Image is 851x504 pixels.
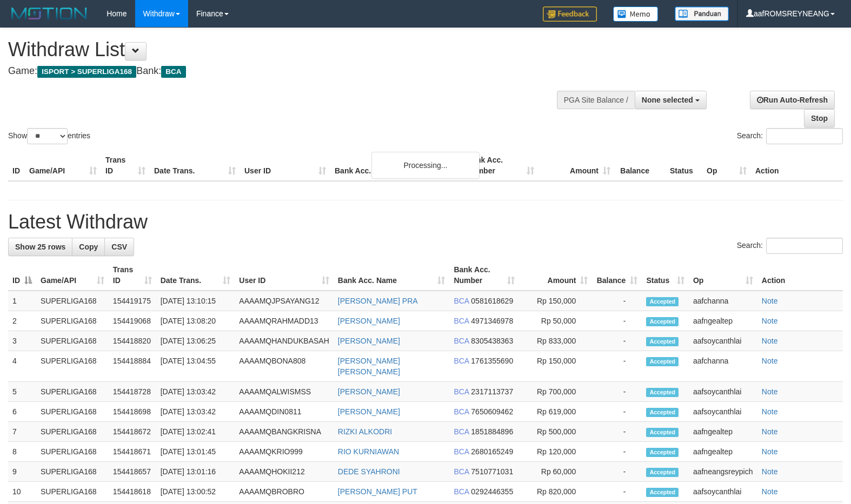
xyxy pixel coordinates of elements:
[454,337,469,345] span: BCA
[454,297,469,305] span: BCA
[79,243,98,251] span: Copy
[762,297,778,305] a: Note
[642,96,693,104] span: None selected
[613,6,659,22] img: Button%20Memo.svg
[235,422,333,442] td: AAAAMQBANGKRISNA
[592,442,642,462] td: -
[666,150,702,181] th: Status
[471,357,513,365] span: Copy 1761355690 to clipboard
[519,311,593,331] td: Rp 50,000
[592,382,642,402] td: -
[25,150,101,181] th: Game/API
[519,382,593,402] td: Rp 700,000
[338,357,400,376] a: [PERSON_NAME] [PERSON_NAME]
[471,387,513,396] span: Copy 2317113737 to clipboard
[757,260,843,291] th: Action
[471,297,513,305] span: Copy 0581618629 to clipboard
[519,442,593,462] td: Rp 120,000
[109,442,156,462] td: 154418671
[338,337,400,345] a: [PERSON_NAME]
[235,442,333,462] td: AAAAMQKRIO999
[156,311,235,331] td: [DATE] 13:08:20
[338,387,400,396] a: [PERSON_NAME]
[36,402,109,422] td: SUPERLIGA168
[109,482,156,502] td: 154418618
[334,260,450,291] th: Bank Acc. Name: activate to sort column ascending
[8,150,25,181] th: ID
[8,482,36,502] td: 10
[592,462,642,482] td: -
[762,487,778,496] a: Note
[689,422,757,442] td: aafngealtep
[156,482,235,502] td: [DATE] 13:00:52
[615,150,666,181] th: Balance
[635,91,707,109] button: None selected
[156,442,235,462] td: [DATE] 13:01:45
[646,448,679,457] span: Accepted
[338,427,392,436] a: RIZKI ALKODRI
[702,150,751,181] th: Op
[454,427,469,436] span: BCA
[109,260,156,291] th: Trans ID: activate to sort column ascending
[519,462,593,482] td: Rp 60,000
[36,462,109,482] td: SUPERLIGA168
[338,407,400,416] a: [PERSON_NAME]
[471,487,513,496] span: Copy 0292446355 to clipboard
[109,311,156,331] td: 154419068
[519,260,593,291] th: Amount: activate to sort column ascending
[109,351,156,382] td: 154418884
[371,152,480,179] div: Processing...
[109,402,156,422] td: 154418698
[104,238,134,256] a: CSV
[762,407,778,416] a: Note
[109,422,156,442] td: 154418672
[8,351,36,382] td: 4
[454,387,469,396] span: BCA
[646,428,679,437] span: Accepted
[737,238,843,254] label: Search:
[8,260,36,291] th: ID: activate to sort column descending
[8,442,36,462] td: 8
[156,422,235,442] td: [DATE] 13:02:41
[762,337,778,345] a: Note
[646,357,679,366] span: Accepted
[235,462,333,482] td: AAAAMQHOKII212
[156,462,235,482] td: [DATE] 13:01:16
[592,482,642,502] td: -
[156,402,235,422] td: [DATE] 13:03:42
[8,402,36,422] td: 6
[471,407,513,416] span: Copy 7650609462 to clipboard
[471,337,513,345] span: Copy 8305438363 to clipboard
[454,467,469,476] span: BCA
[689,311,757,331] td: aafngealtep
[471,317,513,325] span: Copy 4971346978 to clipboard
[150,150,240,181] th: Date Trans.
[27,128,68,144] select: Showentries
[646,297,679,306] span: Accepted
[646,337,679,346] span: Accepted
[519,331,593,351] td: Rp 833,000
[689,382,757,402] td: aafsoycanthlai
[36,351,109,382] td: SUPERLIGA168
[766,128,843,144] input: Search:
[111,243,127,251] span: CSV
[592,351,642,382] td: -
[592,331,642,351] td: -
[156,291,235,311] td: [DATE] 13:10:15
[762,467,778,476] a: Note
[8,39,556,61] h1: Withdraw List
[519,482,593,502] td: Rp 820,000
[538,150,615,181] th: Amount
[338,487,417,496] a: [PERSON_NAME] PUT
[235,331,333,351] td: AAAAMQHANDUKBASAH
[519,422,593,442] td: Rp 500,000
[766,238,843,254] input: Search:
[338,297,418,305] a: [PERSON_NAME] PRA
[689,291,757,311] td: aafchanna
[338,447,399,456] a: RIO KURNIAWAN
[519,291,593,311] td: Rp 150,000
[750,91,835,109] a: Run Auto-Refresh
[109,382,156,402] td: 154418728
[156,331,235,351] td: [DATE] 13:06:25
[8,211,843,233] h1: Latest Withdraw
